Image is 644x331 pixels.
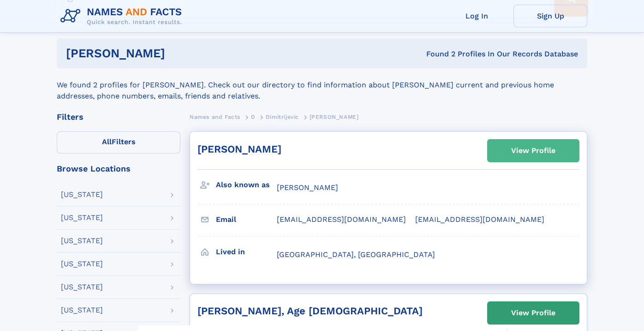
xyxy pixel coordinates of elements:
[277,250,435,259] span: [GEOGRAPHIC_DATA], [GEOGRAPHIC_DATA]
[296,49,578,59] div: Found 2 Profiles In Our Records Database
[216,244,277,260] h3: Lived in
[488,140,579,162] a: View Profile
[61,191,103,198] div: [US_STATE]
[216,177,277,193] h3: Also known as
[57,68,587,102] div: We found 2 profiles for [PERSON_NAME]. Check out our directory to find information about [PERSON_...
[66,48,296,59] h1: [PERSON_NAME]
[57,165,180,173] div: Browse Locations
[511,302,555,324] div: View Profile
[415,215,544,224] span: [EMAIL_ADDRESS][DOMAIN_NAME]
[266,111,299,123] a: Dimitrijevic
[488,302,579,324] a: View Profile
[57,131,180,153] label: Filters
[57,4,190,29] img: Logo Names and Facts
[61,283,103,291] div: [US_STATE]
[310,114,359,120] span: [PERSON_NAME]
[190,111,240,123] a: Names and Facts
[61,260,103,268] div: [US_STATE]
[266,114,299,120] span: Dimitrijevic
[511,140,555,161] div: View Profile
[57,113,180,121] div: Filters
[216,212,277,227] h3: Email
[277,215,406,224] span: [EMAIL_ADDRESS][DOMAIN_NAME]
[277,183,338,192] span: [PERSON_NAME]
[61,214,103,221] div: [US_STATE]
[61,306,103,314] div: [US_STATE]
[197,305,423,317] a: [PERSON_NAME], Age [DEMOGRAPHIC_DATA]
[440,5,513,27] a: Log In
[197,143,281,155] a: [PERSON_NAME]
[251,111,256,123] a: D
[513,5,587,27] a: Sign Up
[102,137,112,146] span: All
[251,114,256,120] span: D
[61,237,103,245] div: [US_STATE]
